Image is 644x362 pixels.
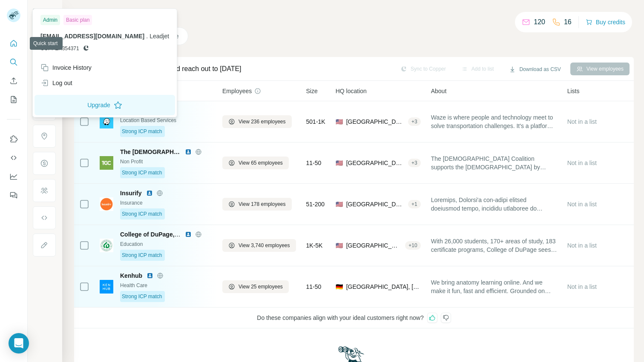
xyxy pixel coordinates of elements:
[185,231,192,238] img: LinkedIn logo
[9,333,29,353] div: Open Intercom Messenger
[567,283,597,290] span: Not in a list
[40,33,144,40] span: [EMAIL_ADDRESS][DOMAIN_NAME]
[567,242,597,249] span: Not in a list
[74,10,634,22] h4: Search
[431,113,557,130] span: Waze is where people and technology meet to solve transportation challenges. It's a platform that...
[336,87,367,95] span: HQ location
[336,241,343,250] span: 🇺🇸
[120,282,212,289] div: Health Care
[336,159,343,167] span: 🇺🇸
[149,33,169,40] span: Leadjet
[122,210,162,218] span: Strong ICP match
[239,159,283,167] span: View 65 employees
[7,73,20,88] button: Enrich CSV
[408,200,421,208] div: + 1
[431,87,447,95] span: About
[564,17,572,27] p: 16
[7,92,20,107] button: My lists
[7,36,20,51] button: Quick start
[34,95,175,115] button: Upgrade
[7,169,20,184] button: Dashboard
[100,115,113,128] img: Logo of Waze
[431,154,557,171] span: The [DEMOGRAPHIC_DATA] Coalition supports the [DEMOGRAPHIC_DATA] by providing resources that are ...
[239,118,286,125] span: View 236 employees
[120,240,212,248] div: Education
[147,272,153,279] img: LinkedIn logo
[7,188,20,203] button: Feedback
[100,197,113,211] img: Logo of Insurify
[122,128,162,135] span: Strong ICP match
[431,237,557,254] span: With 26,000 students, 170+ areas of study, 183 certificate programs, College of DuPage sees the p...
[100,239,113,252] img: Logo of College of DuPage, Glen Ellyn
[306,282,322,291] span: 11-50
[431,278,557,295] span: We bring anatomy learning online. And we make it fun, fast and efficient. Grounded on academic li...
[40,79,72,87] div: Log out
[346,159,405,167] span: [GEOGRAPHIC_DATA], [US_STATE]
[408,118,421,125] div: + 3
[239,200,286,208] span: View 178 employees
[120,158,212,165] div: Non Profit
[120,117,212,124] div: Location Based Services
[306,200,325,208] span: 51-200
[146,33,148,40] span: .
[586,16,625,28] button: Buy credits
[336,282,343,291] span: 🇩🇪
[120,189,142,197] span: Insurify
[306,241,323,250] span: 1K-5K
[346,282,421,291] span: [GEOGRAPHIC_DATA], [GEOGRAPHIC_DATA]|[GEOGRAPHIC_DATA]|[GEOGRAPHIC_DATA]
[120,231,226,238] span: College of DuPage, [PERSON_NAME]
[222,280,289,293] button: View 25 employees
[100,156,113,170] img: Logo of The Gospel Coalition
[122,293,162,300] span: Strong ICP match
[63,15,92,25] div: Basic plan
[306,159,322,167] span: 11-50
[336,117,343,126] span: 🇺🇸
[26,5,61,18] button: Show
[306,117,325,126] span: 501-1K
[408,159,421,167] div: + 3
[222,115,292,128] button: View 236 employees
[346,117,405,126] span: [GEOGRAPHIC_DATA], [US_STATE]
[503,63,566,76] button: Download as CSV
[405,242,420,249] div: + 10
[7,131,20,147] button: Use Surfe on LinkedIn
[120,199,212,207] div: Insurance
[567,118,597,125] span: Not in a list
[336,200,343,208] span: 🇺🇸
[40,45,79,52] span: COPPER354371
[567,160,597,166] span: Not in a list
[222,87,252,95] span: Employees
[120,271,142,280] span: Kenhub
[120,148,181,156] span: The [DEMOGRAPHIC_DATA] Coalition
[185,148,192,155] img: LinkedIn logo
[7,150,20,165] button: Use Surfe API
[567,201,597,208] span: Not in a list
[346,241,402,250] span: [GEOGRAPHIC_DATA], [US_STATE]
[74,308,634,328] div: Do these companies align with your ideal customers right now?
[222,198,292,211] button: View 178 employees
[40,63,92,72] div: Invoice History
[239,242,290,249] span: View 3,740 employees
[534,17,545,27] p: 120
[122,169,162,177] span: Strong ICP match
[306,87,318,95] span: Size
[7,54,20,70] button: Search
[40,15,60,25] div: Admin
[100,280,113,294] img: Logo of Kenhub
[239,283,283,291] span: View 25 employees
[431,196,557,213] span: Loremips, Dolorsi'a con-adipi elitsed doeiusmod tempo, incididu utlaboree do magnaali enimadm, ve...
[222,239,296,252] button: View 3,740 employees
[146,190,153,197] img: LinkedIn logo
[222,157,289,169] button: View 65 employees
[567,87,580,95] span: Lists
[346,200,405,208] span: [GEOGRAPHIC_DATA], [US_STATE]
[122,251,162,259] span: Strong ICP match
